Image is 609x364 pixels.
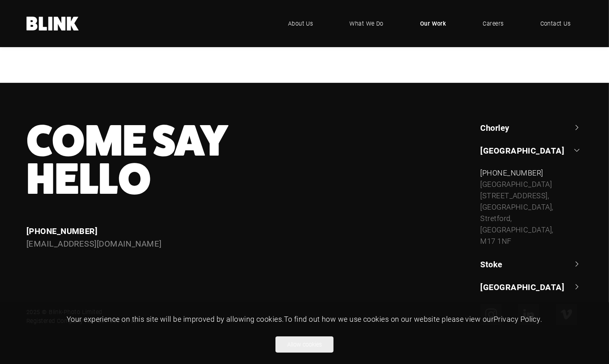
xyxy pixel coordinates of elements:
span: Your experience on this site will be improved by allowing cookies. To find out how we use cookies... [67,314,542,324]
a: Home [26,17,79,30]
a: [GEOGRAPHIC_DATA] [481,145,583,156]
a: [EMAIL_ADDRESS][DOMAIN_NAME] [26,238,162,249]
span: What We Do [349,19,384,28]
a: What We Do [337,11,396,36]
a: [GEOGRAPHIC_DATA] [481,281,583,292]
button: Allow cookies [275,336,334,353]
h3: Come Say Hello [26,122,355,198]
a: Our Work [408,11,459,36]
div: [GEOGRAPHIC_DATA][STREET_ADDRESS], [GEOGRAPHIC_DATA], Stretford, [GEOGRAPHIC_DATA], M17 1NF [481,179,583,247]
a: Chorley [481,122,583,133]
span: Our Work [420,19,446,28]
span: Contact Us [540,19,571,28]
a: Stoke [481,258,583,270]
a: About Us [276,11,325,36]
a: Careers [471,11,516,36]
span: About Us [288,19,313,28]
div: [GEOGRAPHIC_DATA] [481,167,583,247]
a: Privacy Policy [494,314,540,324]
a: [PHONE_NUMBER] [481,168,543,178]
a: [PHONE_NUMBER] [26,225,98,236]
span: Careers [483,19,504,28]
a: Contact Us [528,11,583,36]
